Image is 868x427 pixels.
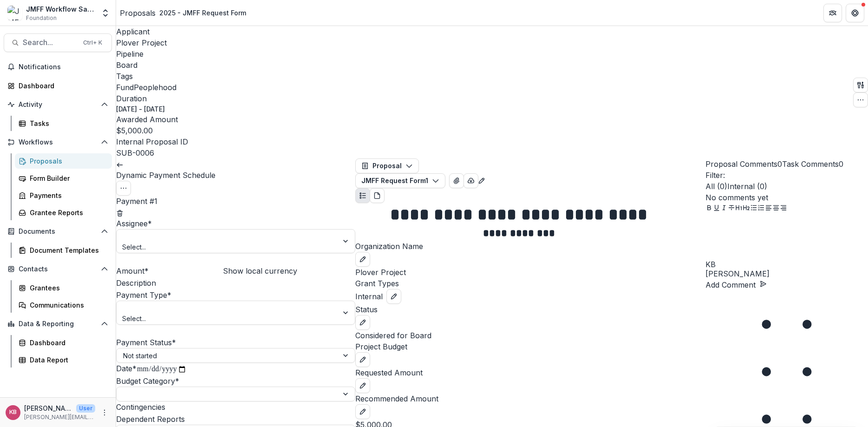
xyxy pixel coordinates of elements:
[19,138,97,146] span: Workflows
[705,192,868,203] p: No comments yet
[355,173,445,188] button: JMFF Request Form1
[15,352,112,368] a: Data Report
[30,338,104,348] div: Dashboard
[120,6,250,20] nav: breadcrumb
[116,38,167,47] a: Plover Project
[120,7,156,19] a: Proposals
[355,188,370,203] button: Plaintext view
[122,242,239,252] div: Select...
[355,278,705,289] p: Grant Types
[134,83,176,92] span: Peoplehood
[116,26,188,37] p: Applicant
[355,315,370,330] button: edit
[743,203,750,214] button: Heading 2
[223,265,297,276] button: Show local currency
[478,174,485,185] button: Edit as form
[24,403,72,413] p: [PERSON_NAME]
[355,241,705,252] p: Organization Name
[765,203,772,214] button: Align Left
[15,153,112,169] a: Proposals
[26,4,95,14] div: JMFF Workflow Sandbox
[705,261,868,268] div: Katie Baron
[116,181,131,196] button: Options
[355,330,705,341] p: Considered for Board
[713,203,720,214] button: Underline
[9,409,17,415] div: Katie Baron
[4,97,112,112] button: Open Activity
[30,300,104,310] div: Communications
[4,33,112,52] button: Search...
[116,266,149,276] label: Amount
[705,170,868,181] p: Filter:
[116,376,179,386] label: Budget Category
[15,188,112,203] a: Payments
[4,262,112,276] button: Open Contacts
[727,182,767,191] span: Internal ( 0 )
[159,8,246,18] div: 2025 - JMFF Request Form
[4,78,112,93] a: Dashboard
[19,63,108,71] span: Notifications
[116,219,152,228] label: Assignee
[76,404,95,413] p: User
[839,159,843,169] span: 0
[116,364,137,373] label: Date
[116,104,165,114] p: [DATE] - [DATE]
[705,268,868,279] p: [PERSON_NAME]
[23,38,78,47] span: Search...
[19,101,97,109] span: Activity
[370,188,385,203] button: PDF view
[355,352,370,367] button: edit
[116,414,185,424] label: Dependent Reports
[355,393,705,404] p: Recommended Amount
[116,136,188,147] p: Internal Proposal ID
[449,173,464,188] button: View Attached Files
[355,367,705,378] p: Requested Amount
[355,158,419,173] button: Proposal
[15,205,112,220] a: Grantee Reports
[15,297,112,313] a: Communications
[777,159,782,169] span: 0
[30,208,104,217] div: Grantee Reports
[705,203,713,214] button: Bold
[15,335,112,350] a: Dashboard
[81,38,104,48] div: Ctrl + K
[15,116,112,131] a: Tasks
[355,304,705,315] p: Status
[355,252,370,267] button: edit
[772,203,780,214] button: Align Center
[735,203,743,214] button: Heading 1
[4,224,112,239] button: Open Documents
[386,289,401,304] button: edit
[750,203,757,214] button: Bullet List
[30,173,104,183] div: Form Builder
[99,407,110,418] button: More
[116,125,153,136] p: $5,000.00
[728,203,735,214] button: Strike
[30,245,104,255] div: Document Templates
[116,207,124,218] button: delete
[4,135,112,150] button: Open Workflows
[30,118,104,128] div: Tasks
[26,14,57,22] span: Foundation
[7,6,22,20] img: JMFF Workflow Sandbox
[823,4,842,22] button: Partners
[705,279,767,290] button: Add Comment
[720,203,728,214] button: Italicize
[116,278,156,288] label: Description
[355,267,705,278] p: Plover Project
[30,191,104,200] div: Payments
[30,156,104,166] div: Proposals
[15,171,112,186] a: Form Builder
[19,320,97,328] span: Data & Reporting
[355,378,370,393] button: edit
[355,341,705,352] p: Project Budget
[116,93,188,104] p: Duration
[4,59,112,74] button: Notifications
[116,402,165,412] label: Contingencies
[30,283,104,293] div: Grantees
[355,404,370,419] button: edit
[780,203,787,214] button: Align Right
[846,4,864,22] button: Get Help
[30,355,104,365] div: Data Report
